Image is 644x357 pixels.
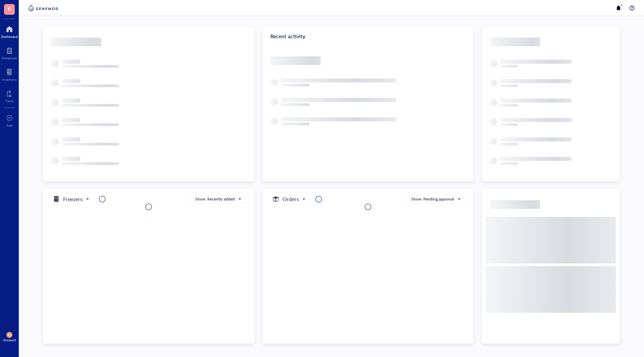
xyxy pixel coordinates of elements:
a: Notebook [2,45,17,60]
div: Notebook [2,56,17,60]
span: DM [8,334,11,336]
div: Account [3,338,16,342]
h5: Orders [282,195,299,203]
span: K [8,4,11,13]
div: Core [6,99,13,103]
div: Show: Recently added [195,196,235,202]
img: genemod-logo [27,4,60,12]
div: Dashboard [1,35,18,39]
div: Inventory [2,77,17,81]
h5: Freezers [63,195,83,203]
a: Core [6,88,13,103]
div: Recent activity [262,27,474,46]
a: Inventory [2,67,17,81]
div: Show: Pending approval [411,196,454,202]
a: Dashboard [1,24,18,39]
div: Add [6,123,13,127]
